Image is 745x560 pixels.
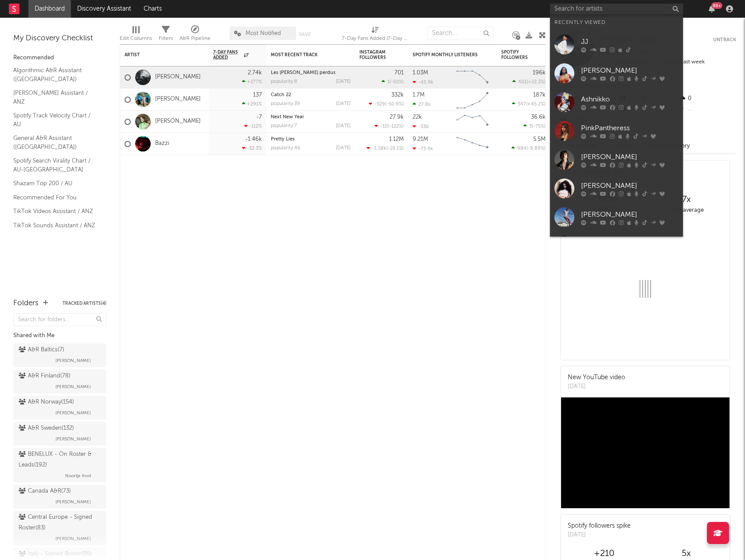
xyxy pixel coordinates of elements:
[550,30,683,59] a: JJ
[581,123,679,133] div: PinkPantheress
[391,92,404,98] div: 332k
[550,4,683,15] input: Search for artists
[581,180,679,191] div: [PERSON_NAME]
[13,206,98,216] a: TikTok Videos Assistant / ANZ
[13,298,39,309] div: Folders
[19,371,70,381] div: A&R Finland ( 78 )
[271,146,300,151] div: popularity: 46
[533,92,546,98] div: 187k
[19,512,99,533] div: Central Europe - Signed Roster ( 83 )
[501,50,532,60] div: Spotify Followers
[13,511,106,545] a: Central Europe - Signed Roster(83)[PERSON_NAME]
[645,548,727,559] div: 5 x
[248,70,262,76] div: 2.74k
[55,434,91,444] span: [PERSON_NAME]
[120,22,152,48] div: Edit Columns
[369,101,404,107] div: ( )
[256,114,262,120] div: -7
[550,174,683,203] a: [PERSON_NAME]
[125,52,191,58] div: Artist
[413,79,433,85] div: -45.9k
[550,88,683,117] a: Ashnikko
[342,22,408,48] div: 7-Day Fans Added (7-Day Fans Added)
[709,5,715,12] button: 99+
[527,102,544,107] span: +45.2 %
[13,448,106,482] a: BENELUX - On Roster & Leads(192)Noortje Knol
[711,2,722,9] div: 99 +
[13,396,106,420] a: A&R Norway(154)[PERSON_NAME]
[645,194,727,205] div: 7 x
[13,66,98,84] a: Algorithmic A&R Assistant ([GEOGRAPHIC_DATA])
[568,382,625,391] div: [DATE]
[388,146,402,151] span: -19.1 %
[271,70,335,75] a: Les [PERSON_NAME] perdus
[550,145,683,174] a: [PERSON_NAME]
[413,114,422,120] div: 22k
[645,205,727,216] div: daily average
[380,124,388,129] span: -10
[19,345,64,355] div: A&R Baltics ( 7 )
[19,423,74,434] div: A&R Sweden ( 132 )
[581,209,679,220] div: [PERSON_NAME]
[65,471,91,481] span: Noortje Knol
[159,22,173,48] div: Filters
[155,74,201,81] a: [PERSON_NAME]
[391,80,402,85] span: -50 %
[413,101,431,107] div: 27.8k
[387,80,390,85] span: 1
[550,117,683,145] a: PinkPantheress
[533,124,544,129] span: -75 %
[155,140,169,148] a: Bazzi
[528,80,544,85] span: +22.3 %
[159,33,173,44] div: Filters
[550,203,683,232] a: [PERSON_NAME]
[533,136,546,142] div: 5.5M
[19,486,71,497] div: Canada A&R ( 73 )
[155,118,201,125] a: [PERSON_NAME]
[386,102,402,107] span: -50.9 %
[55,381,91,392] span: [PERSON_NAME]
[452,111,492,133] svg: Chart title
[242,101,262,107] div: +291 %
[55,408,91,418] span: [PERSON_NAME]
[518,80,527,85] span: 401
[19,397,74,408] div: A&R Norway ( 154 )
[242,145,262,151] div: -32.3 %
[299,32,311,37] button: Save
[253,92,262,98] div: 137
[55,355,91,366] span: [PERSON_NAME]
[554,17,679,28] div: Recently Viewed
[581,36,679,47] div: JJ
[336,124,351,128] div: [DATE]
[413,92,425,98] div: 1.7M
[242,79,262,85] div: +277 %
[246,31,281,36] span: Most Notified
[13,33,106,44] div: My Discovery Checklist
[271,115,351,120] div: Next New Year
[271,93,351,97] div: Catch 22
[517,146,527,151] span: 984
[390,114,404,120] div: 27.9k
[13,53,106,63] div: Recommended
[550,232,683,261] a: Twenty One Pilots
[533,70,546,76] div: 196k
[155,96,201,103] a: [PERSON_NAME]
[19,549,92,560] div: Italy - Signed Roster ( 99 )
[518,102,526,107] span: 347
[271,93,291,97] a: Catch 22
[13,331,106,341] div: Shared with Me
[413,52,479,58] div: Spotify Monthly Listeners
[336,79,351,84] div: [DATE]
[413,70,428,76] div: 1.03M
[581,94,679,105] div: Ashnikko
[563,548,645,559] div: +210
[452,66,492,89] svg: Chart title
[568,521,631,531] div: Spotify followers spike
[271,137,351,142] div: Pretty Lies
[413,124,429,129] div: -336
[374,102,385,107] span: -329
[452,133,492,155] svg: Chart title
[13,88,98,106] a: [PERSON_NAME] Assistant / ANZ
[13,343,106,367] a: A&R Baltics(7)[PERSON_NAME]
[581,65,679,76] div: [PERSON_NAME]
